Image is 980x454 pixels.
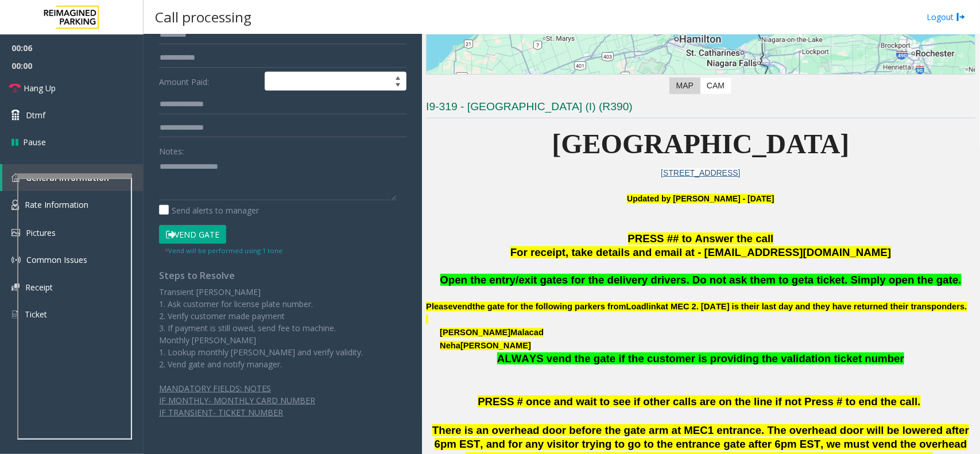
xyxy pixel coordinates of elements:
[11,255,21,265] img: 'icon'
[165,246,282,255] small: Vend will be performed using 1 tone
[453,302,472,312] span: vend
[460,341,531,351] span: [PERSON_NAME]
[497,352,904,364] span: ALWAYS vend the gate if the customer is providing the validation ticket number
[156,72,262,91] label: Amount Paid:
[26,172,109,183] span: General Information
[472,302,626,311] span: the gate for the following parkers from
[159,141,184,157] label: Notes:
[426,99,975,118] h3: I9-319 - [GEOGRAPHIC_DATA] (I) (R390)
[11,284,20,291] img: 'icon'
[159,286,406,370] p: Transient [PERSON_NAME] 1. Ask customer for license plate number. 2. Verify customer made payment...
[661,302,967,311] span: at MEC 2. [DATE] is their last day and they have returned their transponders.
[510,246,891,258] span: For receipt, take details and email at - [EMAIL_ADDRESS][DOMAIN_NAME]
[927,11,966,23] a: Logout
[159,204,259,216] label: Send alerts to manager
[808,274,961,286] span: a ticket. Simply open the gate.
[552,129,850,159] span: [GEOGRAPHIC_DATA]
[26,109,45,121] span: Dtmf
[159,270,406,281] h4: Steps to Resolve
[669,77,700,94] label: Map
[626,302,661,312] span: Loadlink
[956,11,966,23] img: logout
[11,200,19,210] img: 'icon'
[440,328,510,337] span: [PERSON_NAME]
[24,82,56,94] span: Hang Up
[2,164,144,191] a: General Information
[159,225,226,245] button: Vend Gate
[510,328,544,337] span: Malacad
[23,136,46,148] span: Pause
[11,173,20,182] img: 'icon'
[426,302,452,311] span: Please
[390,82,406,91] span: Decrease value
[440,341,460,350] span: Neha
[440,274,808,286] span: Open the entry/exit gates for the delivery drivers. Do not ask them to get
[627,194,774,203] b: Updated by [PERSON_NAME] - [DATE]
[11,229,20,236] img: 'icon'
[390,72,406,82] span: Increase value
[661,168,740,177] a: [STREET_ADDRESS]
[700,77,731,94] label: CAM
[149,3,257,31] h3: Call processing
[478,395,920,408] span: PRESS # once and wait to see if other calls are on the line if not Press # to end the call.
[159,407,283,418] span: IF TRANSIENT- TICKET NUMBER
[159,395,315,406] span: IF MONTHLY- MONTHLY CARD NUMBER
[628,232,774,245] span: PRESS ## to Answer the call
[11,309,19,320] img: 'icon'
[159,383,271,394] span: MANDATORY FIELDS: NOTES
